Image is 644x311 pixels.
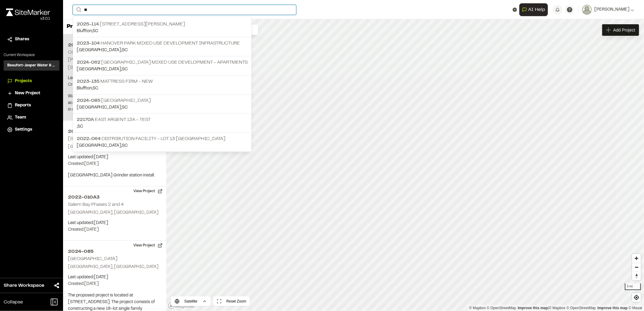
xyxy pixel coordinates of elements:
[77,60,100,65] span: 2024-062
[7,36,56,43] a: Shares
[68,82,161,88] p: Created: [DATE]
[4,299,23,306] span: Collapse
[68,50,151,62] h2: COB- [PERSON_NAME] and [PERSON_NAME] St Drainage Project.
[632,272,641,280] button: Reset bearing to north
[15,90,40,97] span: New Project
[4,52,59,58] p: Current Workspace
[7,90,56,97] a: New Project
[77,99,100,103] span: 2024-085
[73,94,251,113] a: 2024-085 [GEOGRAPHIC_DATA][GEOGRAPHIC_DATA],SC
[77,66,248,73] p: [GEOGRAPHIC_DATA] , SC
[77,78,248,85] p: Mattress Firm - NEW
[598,306,628,310] a: Improve this map
[68,172,161,179] p: [GEOGRAPHIC_DATA] Grinder station install.
[625,283,641,290] div: 5 mi
[518,306,548,310] a: Map feedback
[15,114,26,121] span: Team
[528,6,545,13] span: AI Help
[632,254,641,263] button: Zoom in
[68,93,161,113] p: Water and Sewer Relocations as needed to accommodate the new drainage infrastructure in downtown ...
[213,296,250,306] button: Reset Zoom
[632,263,641,272] button: Zoom out
[519,3,548,16] button: Open AI Assistant
[15,102,31,109] span: Reports
[73,37,251,56] a: 2023-104 Hanover Park Mixed Use Development Infrastructure[GEOGRAPHIC_DATA],SC
[73,132,251,152] a: 2022-064 Distribution Facility - Lot 13 [GEOGRAPHIC_DATA][GEOGRAPHIC_DATA],SC
[15,36,29,43] span: Shares
[68,137,153,141] h2: [STREET_ADDRESS][PERSON_NAME]
[130,241,166,250] button: View Project
[582,5,634,15] button: [PERSON_NAME]
[469,306,486,310] a: Mapbox
[68,194,161,201] h2: 2022-010A3
[77,135,248,142] p: Distribution Facility - Lot 13 [GEOGRAPHIC_DATA]
[68,75,161,82] p: Last updated: [DATE]
[68,154,161,161] p: Last updated: [DATE]
[77,116,248,123] p: East Argent 13A - TEST
[168,302,195,309] a: Mapbox logo
[77,97,248,104] p: [GEOGRAPHIC_DATA]
[68,274,161,281] p: Last updated: [DATE]
[77,47,248,54] p: [GEOGRAPHIC_DATA] , SC
[171,296,211,306] button: Satellite
[68,128,161,135] h2: 2025-060
[77,123,248,130] p: , SC
[7,102,56,109] a: Reports
[7,78,56,85] a: Projects
[7,63,56,68] h3: Beaufort-Jasper Water & Sewer Authority
[77,85,248,92] p: Bluffton , SC
[513,8,517,12] button: Clear text
[15,126,32,133] span: Settings
[4,282,44,289] span: Share Workspace
[594,6,629,13] span: [PERSON_NAME]
[77,41,100,45] span: 2023-104
[77,22,99,26] span: 2025-114
[68,161,161,167] p: Created: [DATE]
[549,306,565,310] a: Mapbox
[77,59,248,66] p: [GEOGRAPHIC_DATA] Mixed Use Development - Apartments
[77,118,94,122] span: 22170A
[632,272,641,280] span: Reset bearing to north
[73,113,251,132] a: 22170A East Argent 13A - TEST,SC
[7,126,56,133] a: Settings
[613,27,635,33] span: Add Project
[68,257,117,261] h2: [GEOGRAPHIC_DATA]
[68,248,161,255] h2: 2024-085
[582,5,592,15] img: User
[77,104,248,111] p: [GEOGRAPHIC_DATA] , SC
[7,114,56,121] a: Team
[77,21,248,28] p: [STREET_ADDRESS][PERSON_NAME]
[15,78,32,85] span: Projects
[632,263,641,272] span: Zoom out
[68,264,161,270] p: [GEOGRAPHIC_DATA], [GEOGRAPHIC_DATA]
[130,186,166,196] button: View Project
[567,306,596,310] a: OpenStreetMap
[68,65,161,71] p: [GEOGRAPHIC_DATA], [GEOGRAPHIC_DATA]
[77,137,101,141] span: 2022-064
[73,5,84,15] button: Search
[77,40,248,47] p: Hanover Park Mixed Use Development Infrastructure
[469,305,642,311] div: |
[6,16,50,22] div: Oh geez...please don't...
[77,142,248,149] p: [GEOGRAPHIC_DATA] , SC
[73,18,251,37] a: 2025-114 [STREET_ADDRESS][PERSON_NAME]Bluffton,SC
[68,281,161,287] p: Created: [DATE]
[77,79,99,84] span: 2023-135
[68,220,161,226] p: Last updated: [DATE]
[6,8,50,16] img: rebrand.png
[68,144,161,150] p: [GEOGRAPHIC_DATA], [GEOGRAPHIC_DATA]
[77,28,248,35] p: Bluffton , SC
[73,75,251,94] a: 2023-135 Mattress Firm - NEWBluffton,SC
[68,202,124,207] h2: Salem Bay Phases 2 and 4
[632,293,641,302] button: Find my location
[487,306,516,310] a: OpenStreetMap
[68,209,161,216] p: [GEOGRAPHIC_DATA], [GEOGRAPHIC_DATA]
[519,3,550,16] div: Open AI Assistant
[73,56,251,75] a: 2024-062 [GEOGRAPHIC_DATA] Mixed Use Development - Apartments[GEOGRAPHIC_DATA],SC
[67,23,89,31] p: Projects
[68,42,161,49] h2: 2025-005
[629,306,642,310] a: Maxar
[68,226,161,233] p: Created: [DATE]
